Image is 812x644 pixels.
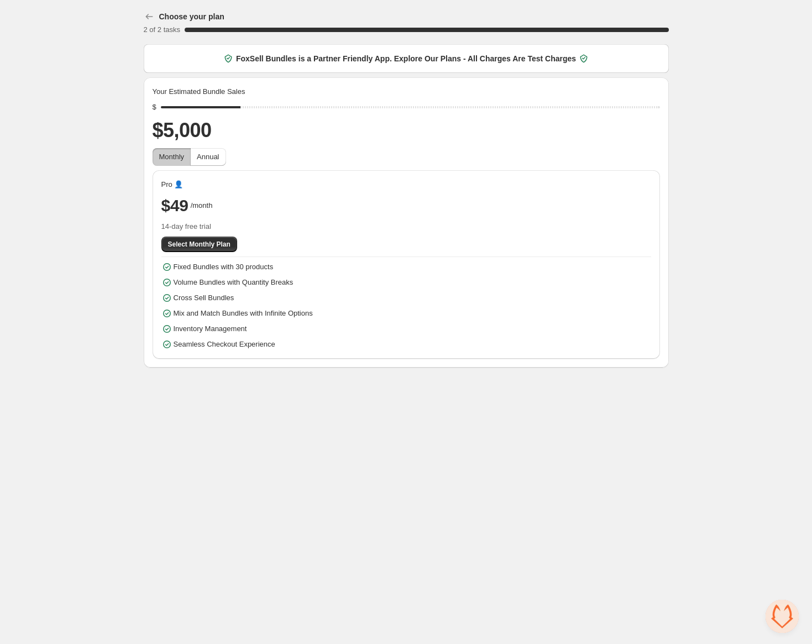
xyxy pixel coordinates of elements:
[174,308,313,319] span: Mix and Match Bundles with Infinite Options
[159,153,185,161] span: Monthly
[174,323,247,334] span: Inventory Management
[174,261,274,273] span: Fixed Bundles with 30 products
[159,11,224,22] h3: Choose your plan
[161,195,188,217] span: $49
[153,148,191,166] button: Monthly
[153,86,245,97] span: Your Estimated Bundle Sales
[191,200,213,211] span: /month
[197,153,219,161] span: Annual
[144,25,180,34] span: 2 of 2 tasks
[153,117,660,144] h2: $5,000
[153,102,156,113] div: $
[766,600,799,633] a: Open chat
[174,277,294,288] span: Volume Bundles with Quantity Breaks
[161,221,651,232] span: 14-day free trial
[236,53,576,64] span: FoxSell Bundles is a Partner Friendly App. Explore Our Plans - All Charges Are Test Charges
[161,237,237,252] button: Select Monthly Plan
[174,339,275,350] span: Seamless Checkout Experience
[168,240,230,249] span: Select Monthly Plan
[174,292,234,303] span: Cross Sell Bundles
[161,179,184,190] span: Pro 👤
[190,148,226,166] button: Annual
